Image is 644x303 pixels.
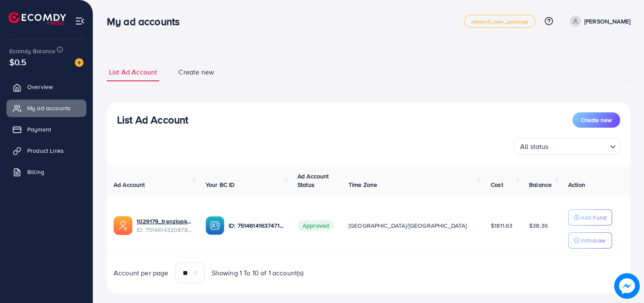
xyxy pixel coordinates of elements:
[6,78,86,95] a: Overview
[518,140,550,153] span: All status
[114,216,132,235] img: ic-ads-acc.e4c84228.svg
[206,216,224,235] img: ic-ba-acc.ded83a64.svg
[109,67,157,77] span: List Ad Account
[75,58,83,67] img: image
[584,16,630,26] p: [PERSON_NAME]
[137,217,192,226] a: 1029179_trenziopk_1749632491413
[529,221,548,230] span: $38.36
[567,16,630,27] a: [PERSON_NAME]
[6,121,86,138] a: Payment
[568,180,585,189] span: Action
[491,221,512,230] span: $1811.63
[581,212,607,223] p: Add Fund
[581,235,605,246] p: Withdraw
[178,67,214,77] span: Create new
[137,217,192,234] div: <span class='underline'>1029179_trenziopk_1749632491413</span></br>7514614320878059537
[568,232,612,249] button: Withdraw
[581,116,612,124] span: Create new
[6,142,86,159] a: Product Links
[514,138,620,155] div: Search for option
[27,168,44,176] span: Billing
[137,226,192,234] span: ID: 7514614320878059537
[464,15,535,28] a: adreach_new_package
[27,83,53,91] span: Overview
[107,15,186,28] h3: My ad accounts
[206,180,235,189] span: Your BC ID
[349,180,377,189] span: Time Zone
[9,12,66,25] img: logo
[9,56,27,68] span: $0.5
[551,139,607,153] input: Search for option
[75,16,85,26] img: menu
[229,220,284,231] p: ID: 7514614163747110913
[572,112,620,128] button: Create new
[568,209,612,226] button: Add Fund
[27,125,51,134] span: Payment
[117,114,188,126] h3: List Ad Account
[114,180,145,189] span: Ad Account
[27,146,64,155] span: Product Links
[27,104,71,112] span: My ad accounts
[6,163,86,180] a: Billing
[614,273,640,299] img: image
[212,268,304,278] span: Showing 1 To 10 of 1 account(s)
[471,19,528,24] span: adreach_new_package
[349,221,467,230] span: [GEOGRAPHIC_DATA]/[GEOGRAPHIC_DATA]
[529,180,552,189] span: Balance
[298,220,334,231] span: Approved
[9,47,55,55] span: Ecomdy Balance
[114,268,169,278] span: Account per page
[491,180,503,189] span: Cost
[298,172,329,189] span: Ad Account Status
[6,100,86,117] a: My ad accounts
